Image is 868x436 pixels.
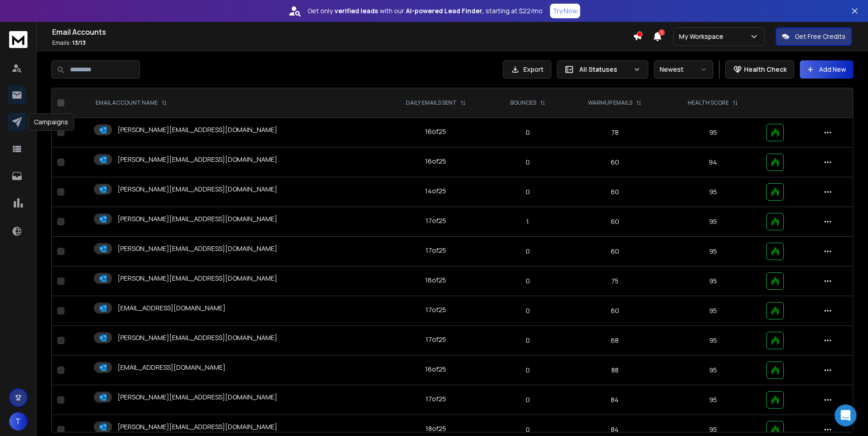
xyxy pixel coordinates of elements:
div: 16 of 25 [425,127,446,136]
td: 94 [665,148,761,177]
p: BOUNCES [510,99,536,106]
img: logo [9,31,27,48]
p: [EMAIL_ADDRESS][DOMAIN_NAME] [118,303,226,313]
button: Add New [800,60,853,79]
p: 0 [496,366,559,375]
div: Open Intercom Messenger [835,404,857,426]
div: Campaigns [28,113,74,131]
button: T [9,412,27,431]
p: [EMAIL_ADDRESS][DOMAIN_NAME] [118,363,226,372]
p: 1 [496,217,559,226]
p: [PERSON_NAME][EMAIL_ADDRESS][DOMAIN_NAME] [118,393,277,402]
td: 60 [565,237,665,266]
div: 17 of 25 [426,246,446,255]
div: 17 of 25 [426,335,446,344]
span: 1 [658,29,665,36]
div: 18 of 25 [426,424,446,433]
div: 16 of 25 [425,276,446,285]
td: 95 [665,177,761,207]
td: 75 [565,266,665,296]
td: 60 [565,177,665,207]
div: 17 of 25 [426,394,446,404]
p: Get only with our starting at $22/mo [307,6,543,16]
p: 0 [496,128,559,137]
p: Health Check [744,65,787,74]
td: 95 [665,237,761,266]
td: 95 [665,356,761,385]
p: 0 [496,336,559,345]
h1: Email Accounts [52,27,633,37]
strong: verified leads [334,6,378,16]
td: 84 [565,385,665,415]
p: [PERSON_NAME][EMAIL_ADDRESS][DOMAIN_NAME] [118,244,277,253]
div: EMAIL ACCOUNT NAME [96,99,167,106]
p: [PERSON_NAME][EMAIL_ADDRESS][DOMAIN_NAME] [118,274,277,283]
div: 16 of 25 [425,365,446,374]
p: [PERSON_NAME][EMAIL_ADDRESS][DOMAIN_NAME] [118,185,277,194]
p: Try Now [553,6,577,16]
p: WARMUP EMAILS [588,99,632,106]
p: My Workspace [679,32,727,41]
button: Try Now [550,4,580,18]
p: [PERSON_NAME][EMAIL_ADDRESS][DOMAIN_NAME] [118,333,277,342]
button: Health Check [725,60,794,79]
td: 78 [565,118,665,148]
td: 95 [665,385,761,415]
button: Newest [654,60,713,79]
p: [PERSON_NAME][EMAIL_ADDRESS][DOMAIN_NAME] [118,125,277,134]
p: 0 [496,306,559,315]
p: 0 [496,158,559,167]
span: 13 / 13 [72,39,86,47]
p: All Statuses [579,65,630,74]
p: [PERSON_NAME][EMAIL_ADDRESS][DOMAIN_NAME] [118,155,277,164]
td: 95 [665,266,761,296]
p: 0 [496,276,559,286]
p: 0 [496,187,559,197]
p: Emails : [52,39,633,47]
p: DAILY EMAILS SENT [406,99,457,106]
div: 14 of 25 [425,186,446,196]
div: 16 of 25 [425,157,446,166]
p: [PERSON_NAME][EMAIL_ADDRESS][DOMAIN_NAME] [118,214,277,223]
button: Export [503,60,551,79]
td: 95 [665,326,761,356]
td: 60 [565,207,665,237]
p: Get Free Credits [795,32,846,41]
td: 88 [565,356,665,385]
button: Get Free Credits [776,27,852,46]
td: 68 [565,326,665,356]
p: 0 [496,247,559,256]
td: 95 [665,207,761,237]
strong: AI-powered Lead Finder, [406,6,484,16]
td: 60 [565,296,665,326]
p: 0 [496,395,559,404]
div: 17 of 25 [426,305,446,314]
td: 95 [665,296,761,326]
p: HEALTH SCORE [688,99,729,106]
p: 0 [496,425,559,434]
td: 95 [665,118,761,148]
p: [PERSON_NAME][EMAIL_ADDRESS][DOMAIN_NAME] [118,422,277,431]
td: 60 [565,148,665,177]
div: 17 of 25 [426,216,446,225]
